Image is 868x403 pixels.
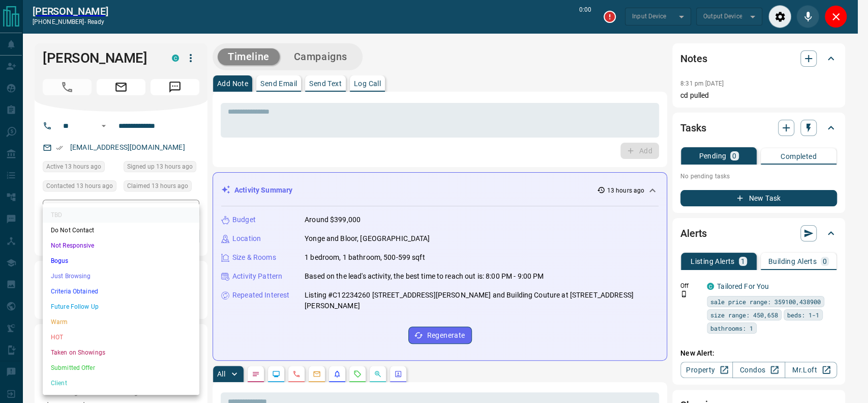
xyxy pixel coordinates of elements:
li: Bogus [43,253,199,268]
li: Client [43,375,199,391]
li: Do Not Contact [43,223,199,238]
li: Just Browsing [43,268,199,284]
li: Taken on Showings [43,345,199,360]
li: Not Responsive [43,238,199,253]
li: Future Follow Up [43,299,199,314]
li: Submitted Offer [43,360,199,375]
li: Warm [43,314,199,330]
li: Criteria Obtained [43,284,199,299]
li: HOT [43,330,199,345]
